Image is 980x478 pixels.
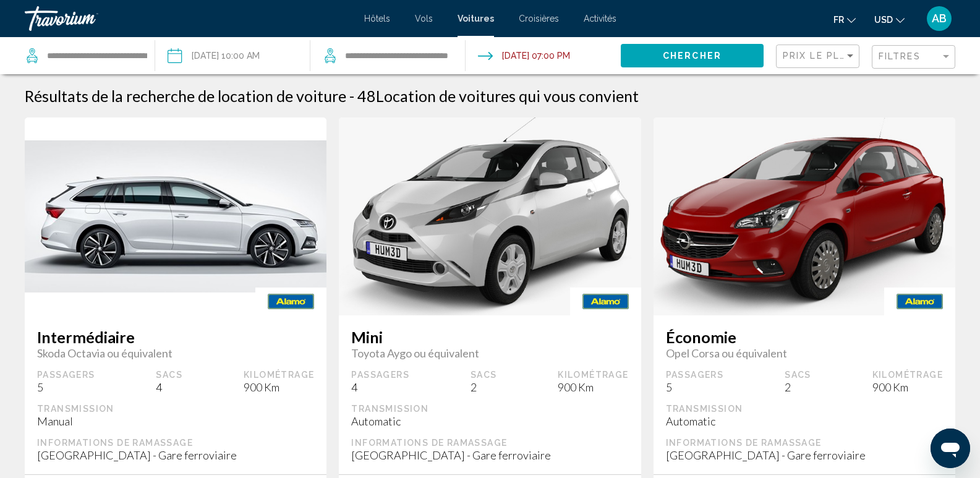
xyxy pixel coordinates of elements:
[364,14,390,23] a: Hôtels
[156,380,182,394] div: 4
[621,44,764,67] button: Chercher
[666,346,943,360] span: Opel Corsa ou équivalent
[156,369,182,380] div: Sacs
[872,380,943,394] div: 900 Km
[666,437,943,448] div: Informations de ramassage
[783,51,856,62] mat-select: Sort by
[351,437,628,448] div: Informations de ramassage
[376,87,639,105] span: Location de voitures qui vous convient
[666,369,724,380] div: Passagers
[785,380,811,394] div: 2
[584,14,616,23] a: Activités
[874,11,905,28] button: Change currency
[37,448,314,462] div: [GEOGRAPHIC_DATA] - Gare ferroviaire
[872,45,955,70] button: Filter
[558,380,628,394] div: 900 Km
[415,14,433,23] a: Vols
[570,288,641,315] img: ALAMO
[255,288,326,315] img: ALAMO
[37,346,314,360] span: Skoda Octavia ou équivalent
[884,288,955,315] img: ALAMO
[783,51,879,61] span: Prix ​​le plus bas
[785,369,811,380] div: Sacs
[666,403,943,414] div: Transmission
[25,6,352,31] a: Travorium
[931,429,970,468] iframe: Bouton de lancement de la fenêtre de messagerie
[471,380,497,394] div: 2
[666,380,724,394] div: 5
[25,140,326,293] img: primary.png
[666,328,943,346] span: Économie
[519,14,559,23] a: Croisières
[351,448,628,462] div: [GEOGRAPHIC_DATA] - Gare ferroviaire
[37,380,95,394] div: 5
[351,380,409,394] div: 4
[833,15,844,25] span: fr
[339,110,641,322] img: primary.png
[168,37,260,74] button: Pickup date: Sep 12, 2025 10:00 AM
[654,108,955,325] img: primary.png
[351,403,628,414] div: Transmission
[663,51,722,61] span: Chercher
[478,37,570,74] button: Drop-off date: Sep 14, 2025 07:00 PM
[351,328,628,346] span: Mini
[244,380,314,394] div: 900 Km
[872,369,943,380] div: Kilométrage
[932,12,947,25] span: AB
[923,6,955,32] button: User Menu
[351,369,409,380] div: Passagers
[357,87,639,105] h2: 48
[666,448,943,462] div: [GEOGRAPHIC_DATA] - Gare ferroviaire
[458,14,494,23] a: Voitures
[37,437,314,448] div: Informations de ramassage
[244,369,314,380] div: Kilométrage
[833,11,856,28] button: Change language
[879,51,921,61] span: Filtres
[666,414,943,428] div: Automatic
[874,15,893,25] span: USD
[37,414,314,428] div: Manual
[25,87,346,105] h1: Résultats de la recherche de location de voiture
[471,369,497,380] div: Sacs
[37,369,95,380] div: Passagers
[37,328,314,346] span: Intermédiaire
[351,346,628,360] span: Toyota Aygo ou équivalent
[37,403,314,414] div: Transmission
[351,414,628,428] div: Automatic
[349,87,354,105] span: -
[558,369,628,380] div: Kilométrage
